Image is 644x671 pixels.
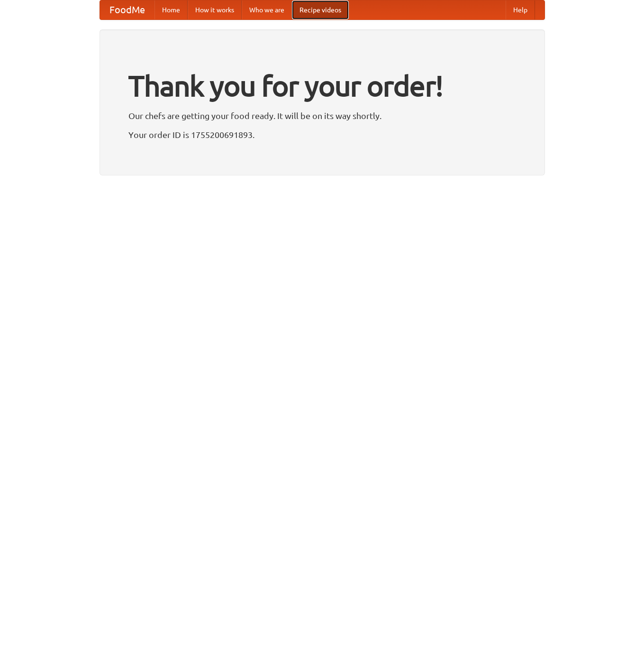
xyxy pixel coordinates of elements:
[128,63,516,109] h1: Thank you for your order!
[242,0,292,19] a: Who we are
[154,0,188,19] a: Home
[292,0,349,19] a: Recipe videos
[128,128,516,142] p: Your order ID is 1755200691893.
[100,0,154,19] a: FoodMe
[188,0,242,19] a: How it works
[128,109,516,123] p: Our chefs are getting your food ready. It will be on its way shortly.
[506,0,535,19] a: Help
